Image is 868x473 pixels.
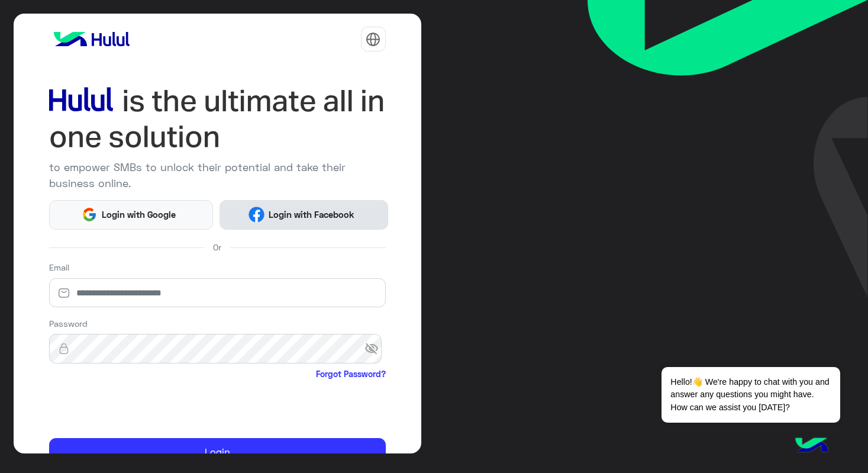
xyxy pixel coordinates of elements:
img: Google [82,207,98,223]
iframe: reCAPTCHA [49,383,229,429]
label: Password [49,317,88,330]
p: to empower SMBs to unlock their potential and take their business online. [49,159,386,191]
span: Login with Google [97,208,180,221]
img: logo [49,27,134,51]
img: hulul-logo.png [791,426,832,467]
img: lock [49,343,79,355]
span: visibility_off [364,338,386,359]
img: Facebook [249,207,264,223]
label: Email [49,261,69,273]
a: Forgot Password? [316,368,386,380]
span: Login with Facebook [264,208,359,221]
button: Login with Google [49,200,213,230]
span: Hello!👋 We're happy to chat with you and answer any questions you might have. How can we assist y... [662,367,840,423]
button: Login [49,438,386,466]
img: email [49,287,79,299]
img: tab [366,32,380,47]
button: Login with Facebook [220,200,388,230]
span: Or [213,241,221,253]
img: hululLoginTitle_EN.svg [49,83,386,155]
